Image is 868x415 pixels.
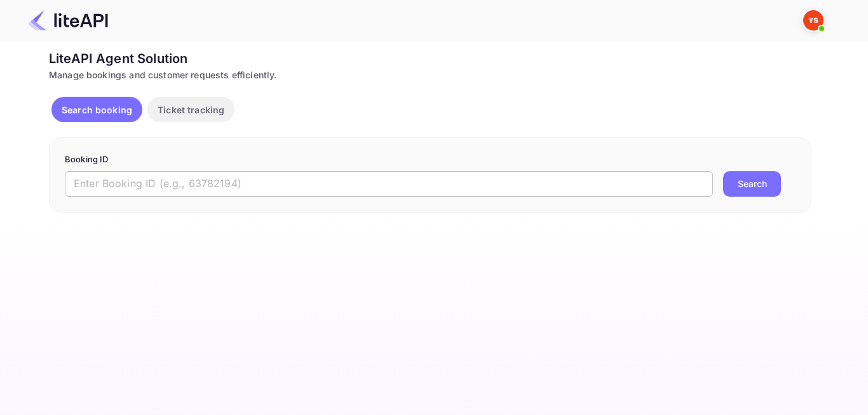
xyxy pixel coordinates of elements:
input: Enter Booking ID (e.g., 63782194) [65,171,713,197]
p: Ticket tracking [158,103,224,116]
img: Yandex Support [803,10,824,31]
button: Search [723,171,781,197]
div: Manage bookings and customer requests efficiently. [49,68,811,81]
p: Booking ID [65,153,796,166]
img: LiteAPI Logo [28,10,108,31]
p: Search booking [62,103,132,116]
div: LiteAPI Agent Solution [49,49,811,68]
